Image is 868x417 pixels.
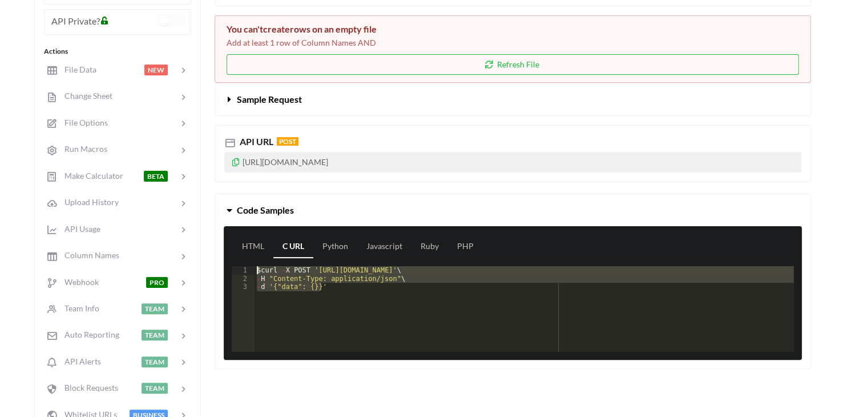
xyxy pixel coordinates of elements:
[58,144,107,154] span: Run Macros
[357,235,411,258] a: Javascript
[58,171,123,181] span: Make Calculator
[142,330,168,340] span: TEAM
[215,194,810,226] button: Code Samples
[227,23,799,35] div: You can't create rows on an empty file
[58,356,101,366] span: API Alerts
[58,277,99,287] span: Webhook
[233,235,273,258] a: HTML
[58,118,108,127] span: File Options
[144,65,168,75] span: NEW
[146,277,168,288] span: PRO
[232,266,255,274] div: 1
[142,383,168,394] span: TEAM
[237,205,294,215] span: Code Samples
[44,46,191,57] div: Actions
[142,356,168,367] span: TEAM
[58,383,118,392] span: Block Requests
[144,171,168,182] span: BETA
[215,83,810,115] button: Sample Request
[142,303,168,314] span: TEAM
[411,235,448,258] a: Ruby
[58,197,119,207] span: Upload History
[448,235,483,258] a: PHP
[277,137,298,146] span: POST
[224,152,801,173] p: [URL][DOMAIN_NAME]
[273,235,313,258] a: C URL
[237,94,302,105] span: Sample Request
[237,136,273,147] span: API URL
[232,283,255,291] div: 3
[58,303,99,313] span: Team Info
[58,250,119,260] span: Column Names
[227,37,799,49] p: Add at least 1 row of Column Names AND
[232,275,255,283] div: 2
[227,54,799,75] button: Refresh File
[58,65,96,74] span: File Data
[51,15,100,26] span: API Private?
[58,224,100,234] span: API Usage
[58,330,119,339] span: Auto Reporting
[58,91,112,101] span: Change Sheet
[313,235,357,258] a: Python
